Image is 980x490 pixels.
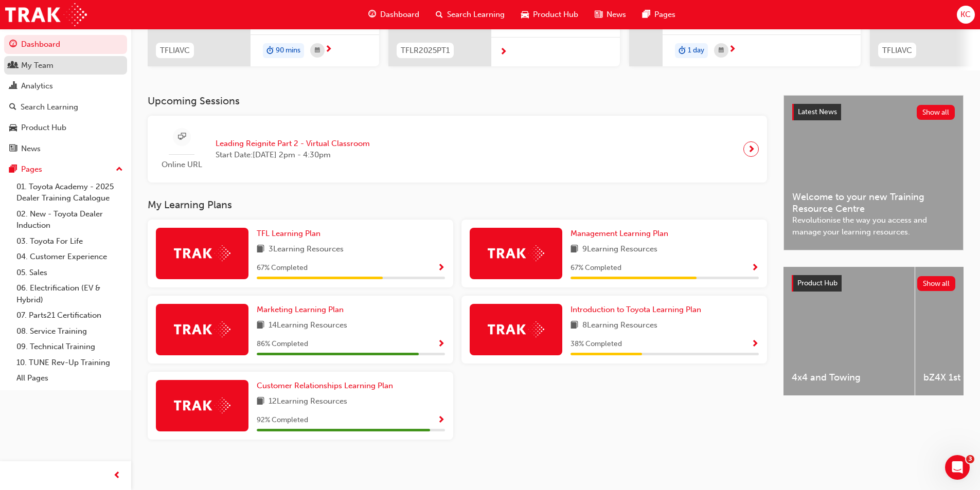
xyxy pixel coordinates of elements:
[688,45,704,57] span: 1 day
[21,122,66,134] div: Product Hub
[521,8,529,21] span: car-icon
[4,56,127,75] a: My Team
[21,80,53,92] div: Analytics
[5,3,87,26] img: Trak
[595,8,602,21] span: news-icon
[257,304,348,316] a: Marketing Learning Plan
[643,8,650,21] span: pages-icon
[257,319,264,332] span: book-icon
[792,191,955,214] span: Welcome to your new Training Resource Centre
[751,262,759,275] button: Show Progress
[9,165,17,174] span: pages-icon
[174,321,230,337] img: Trak
[12,339,127,355] a: 09. Technical Training
[156,124,759,175] a: Online URLLeading Reignite Part 2 - Virtual ClassroomStart Date:[DATE] 2pm - 4:30pm
[12,265,127,281] a: 05. Sales
[9,103,16,112] span: search-icon
[437,416,445,425] span: Show Progress
[21,101,78,113] div: Search Learning
[257,243,264,256] span: book-icon
[488,321,544,337] img: Trak
[174,397,230,413] img: Trak
[116,163,123,176] span: up-icon
[269,319,347,332] span: 14 Learning Resources
[257,228,325,240] a: TFL Learning Plan
[401,45,450,57] span: TFLR2025PT1
[12,233,127,249] a: 03. Toyota For Life
[12,307,127,323] a: 07. Parts21 Certification
[178,131,186,143] span: sessionType_ONLINE_URL-icon
[945,455,970,480] iframe: Intercom live chat
[488,245,544,261] img: Trak
[679,44,686,58] span: duration-icon
[513,4,586,25] a: car-iconProduct Hub
[500,48,507,57] span: next-icon
[266,44,274,58] span: duration-icon
[257,380,397,392] a: Customer Relationships Learning Plan
[148,95,767,107] h3: Upcoming Sessions
[257,395,264,408] span: book-icon
[156,159,207,171] span: Online URL
[427,4,513,25] a: search-iconSearch Learning
[719,44,724,57] span: calendar-icon
[751,340,759,349] span: Show Progress
[437,340,445,349] span: Show Progress
[12,370,127,386] a: All Pages
[9,123,17,133] span: car-icon
[21,143,41,155] div: News
[368,8,376,21] span: guage-icon
[792,104,955,120] a: Latest NewsShow all
[9,82,17,91] span: chart-icon
[571,229,668,238] span: Management Learning Plan
[882,45,912,57] span: TFLIAVC
[9,144,17,154] span: news-icon
[269,395,347,408] span: 12 Learning Resources
[174,245,230,261] img: Trak
[571,243,578,256] span: book-icon
[634,4,684,25] a: pages-iconPages
[797,279,838,287] span: Product Hub
[571,319,578,332] span: book-icon
[747,142,755,156] span: next-icon
[257,338,308,350] span: 86 % Completed
[571,304,705,316] a: Introduction to Toyota Learning Plan
[437,264,445,273] span: Show Progress
[4,118,127,137] a: Product Hub
[571,228,672,240] a: Management Learning Plan
[4,160,127,179] button: Pages
[571,262,621,274] span: 67 % Completed
[607,9,626,21] span: News
[792,214,955,238] span: Revolutionise the way you access and manage your learning resources.
[582,319,657,332] span: 8 Learning Resources
[917,276,956,291] button: Show all
[4,35,127,54] a: Dashboard
[586,4,634,25] a: news-iconNews
[325,45,332,55] span: next-icon
[12,249,127,265] a: 04. Customer Experience
[783,267,915,395] a: 4x4 and Towing
[654,9,675,21] span: Pages
[4,139,127,158] a: News
[12,280,127,307] a: 06. Electrification (EV & Hybrid)
[257,381,393,390] span: Customer Relationships Learning Plan
[113,469,121,482] span: prev-icon
[12,355,127,371] a: 10. TUNE Rev-Up Training
[269,243,344,256] span: 3 Learning Resources
[21,164,42,175] div: Pages
[216,138,370,150] span: Leading Reignite Part 2 - Virtual Classroom
[4,98,127,117] a: Search Learning
[798,107,837,116] span: Latest News
[437,262,445,275] button: Show Progress
[12,179,127,206] a: 01. Toyota Academy - 2025 Dealer Training Catalogue
[9,40,17,49] span: guage-icon
[582,243,657,256] span: 9 Learning Resources
[12,323,127,339] a: 08. Service Training
[257,229,320,238] span: TFL Learning Plan
[571,338,622,350] span: 38 % Completed
[728,45,736,55] span: next-icon
[960,9,971,21] span: KC
[216,149,370,161] span: Start Date: [DATE] 2pm - 4:30pm
[792,275,955,292] a: Product HubShow all
[783,95,964,250] a: Latest NewsShow allWelcome to your new Training Resource CentreRevolutionise the way you access a...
